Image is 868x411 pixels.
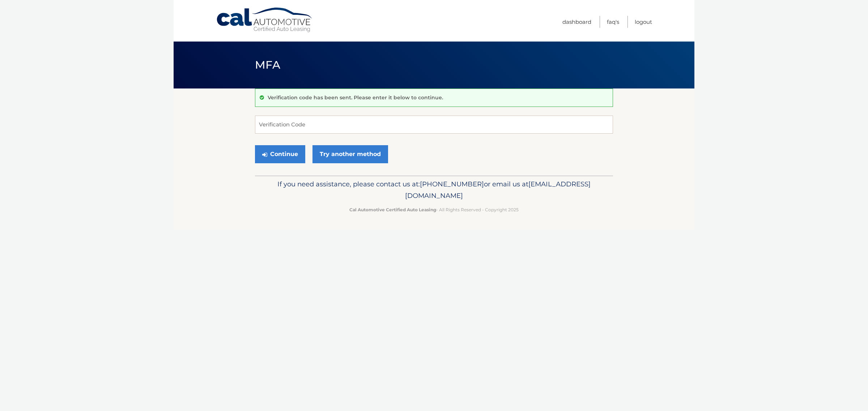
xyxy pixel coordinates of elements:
[260,178,608,202] p: If you need assistance, please contact us at: or email us at
[260,206,608,213] p: - All Rights Reserved - Copyright 2025
[562,16,591,28] a: Dashboard
[607,16,619,28] a: FAQ's
[268,94,443,101] p: Verification code has been sent. Please enter it below to continue.
[255,116,613,134] input: Verification Code
[349,207,436,212] strong: Cal Automotive Certified Auto Leasing
[312,145,388,163] a: Try another method
[255,58,280,72] span: MFA
[635,16,652,28] a: Logout
[255,145,305,163] button: Continue
[405,180,591,200] span: [EMAIL_ADDRESS][DOMAIN_NAME]
[420,180,484,188] span: [PHONE_NUMBER]
[216,7,314,33] a: Cal Automotive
